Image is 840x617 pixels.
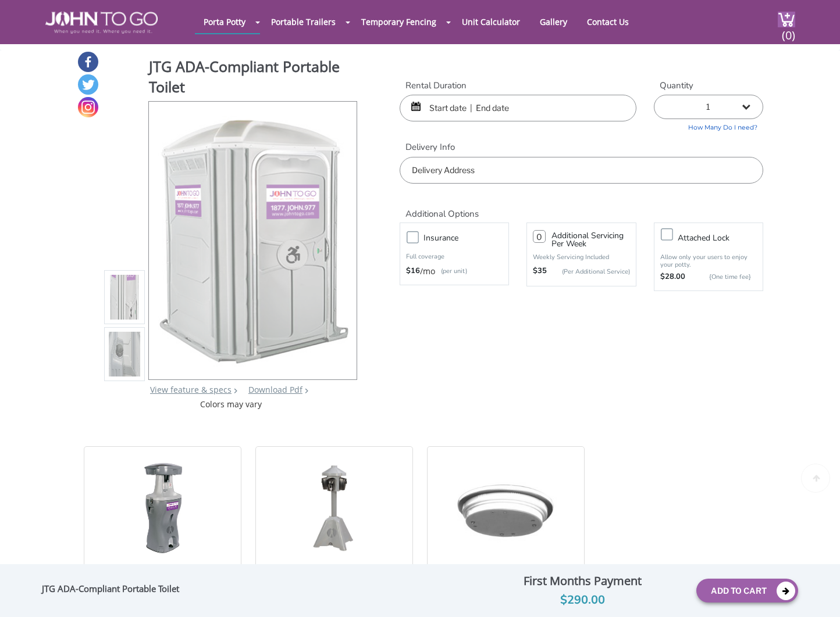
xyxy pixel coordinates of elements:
a: Facebook [78,52,98,72]
img: 21 [439,461,572,554]
input: Start date | End date [400,95,636,121]
strong: $35 [533,266,547,277]
img: 21 [132,461,194,554]
a: Contact Us [578,10,638,33]
a: Portable Trailers [262,10,344,33]
div: JTG ADA-Compliant Portable Toilet [42,583,185,598]
strong: $16 [406,266,420,277]
div: First Months Payment [478,571,688,591]
a: Download Pdf [248,384,302,395]
h2: Additional Options [400,195,763,220]
img: cart a [778,12,795,27]
div: Colors may vary [104,399,358,410]
img: Product [109,163,140,437]
a: Twitter [78,74,98,95]
p: {One time fee} [691,271,751,283]
button: Add To Cart [696,579,798,602]
label: Quantity [654,80,763,92]
a: Temporary Fencing [353,10,445,33]
img: right arrow icon [234,388,237,393]
a: View feature & specs [150,384,232,395]
a: Porta Potty [195,10,254,33]
a: Unit Calculator [453,10,529,33]
img: JOHN to go [45,12,158,34]
label: Rental Duration [400,80,636,92]
h3: Attached lock [678,231,768,245]
p: (per unit) [435,266,467,277]
a: Instagram [78,97,98,117]
input: 0 [533,230,546,243]
img: 21 [308,461,360,554]
img: Product [158,102,349,375]
p: Allow only your users to enjoy your potty. [660,253,757,268]
strong: $28.00 [660,271,685,283]
h1: JTG ADA-Compliant Portable Toilet [149,56,358,100]
p: (Per Additional Service) [547,267,629,276]
input: Delivery Address [400,157,763,184]
img: Product [109,220,140,493]
label: Delivery Info [400,141,763,153]
h3: Additional Servicing Per Week [551,232,629,248]
div: /mo [406,266,503,277]
button: Live Chat [793,571,840,617]
div: $290.00 [478,591,688,609]
a: How Many Do I need? [654,119,763,132]
a: Gallery [531,10,576,33]
p: Full coverage [406,251,503,263]
p: Weekly Servicing Included [533,253,629,261]
span: (0) [781,18,795,43]
h3: Insurance [423,231,514,245]
img: chevron.png [305,388,308,393]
